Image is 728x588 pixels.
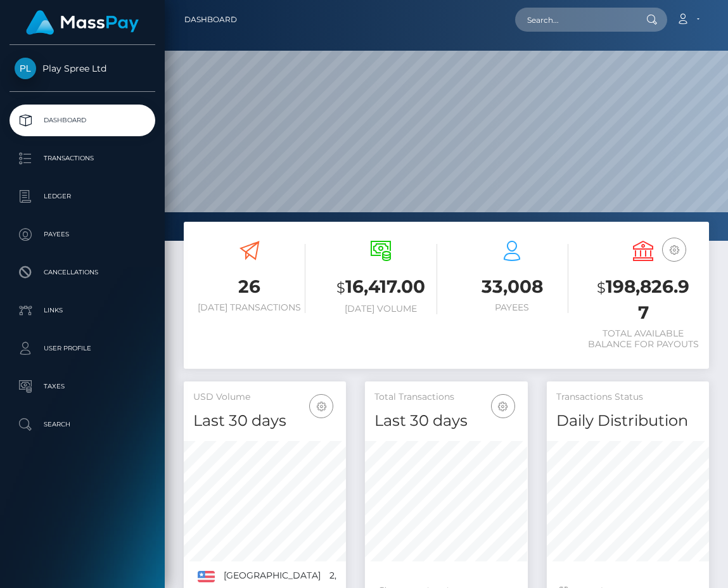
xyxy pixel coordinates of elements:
h4: Last 30 days [374,410,518,432]
a: Links [10,295,155,326]
p: Search [15,415,150,434]
h3: 33,008 [456,274,568,299]
input: Search... [515,8,634,32]
p: Dashboard [15,111,150,130]
p: Taxes [15,377,150,396]
img: US.png [198,571,215,582]
span: Play Spree Ltd [10,63,155,74]
p: Transactions [15,149,150,168]
h3: 198,826.97 [587,274,699,325]
img: MassPay Logo [26,10,139,35]
h4: Last 30 days [193,410,336,432]
a: Payees [10,219,155,250]
p: User Profile [15,339,150,358]
p: Payees [15,225,150,244]
h3: 16,417.00 [324,274,437,300]
h6: [DATE] Volume [324,304,437,314]
a: User Profile [10,333,155,364]
p: Links [15,301,150,320]
h4: Daily Distribution [556,410,699,432]
h6: [DATE] Transactions [193,302,305,313]
h5: Transactions Status [556,391,699,404]
small: $ [336,279,345,297]
img: Play Spree Ltd [15,58,36,79]
a: Search [10,409,155,440]
a: Dashboard [184,6,237,33]
h6: Total Available Balance for Payouts [587,328,699,350]
a: Taxes [10,371,155,402]
h6: Payees [456,302,568,313]
h3: 26 [193,274,305,299]
p: Cancellations [15,263,150,282]
a: Dashboard [10,105,155,136]
h5: Total Transactions [374,391,518,404]
h5: USD Volume [193,391,336,404]
small: $ [597,279,606,297]
a: Ledger [10,181,155,212]
p: Ledger [15,187,150,206]
a: Cancellations [10,257,155,288]
a: Transactions [10,143,155,174]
